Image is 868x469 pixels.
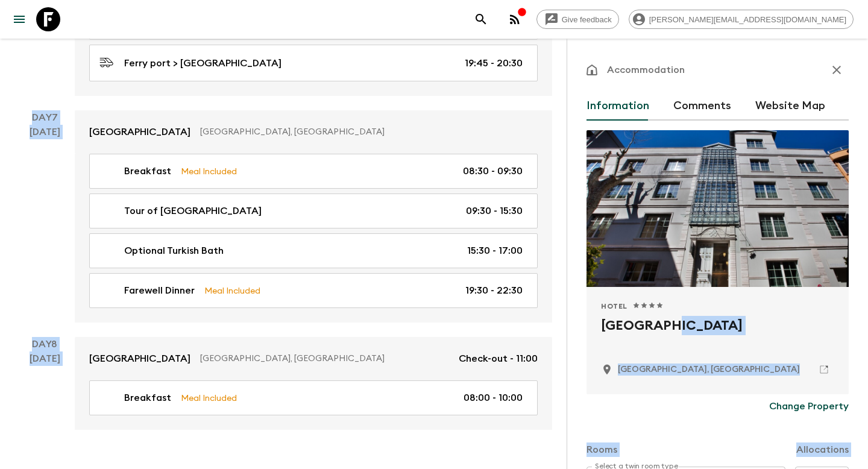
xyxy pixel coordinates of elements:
[75,110,552,154] a: [GEOGRAPHIC_DATA][GEOGRAPHIC_DATA], [GEOGRAPHIC_DATA]
[7,7,31,31] button: menu
[467,244,523,258] p: 15:30 - 17:00
[75,337,552,380] a: [GEOGRAPHIC_DATA][GEOGRAPHIC_DATA], [GEOGRAPHIC_DATA]Check-out - 11:00
[587,92,649,121] button: Information
[124,391,171,405] p: Breakfast
[469,7,493,31] button: search adventures
[124,204,262,218] p: Tour of [GEOGRAPHIC_DATA]
[14,110,75,125] p: Day 7
[124,164,171,178] p: Breakfast
[466,204,523,218] p: 09:30 - 15:30
[463,164,523,178] p: 08:30 - 09:30
[587,442,617,457] p: Rooms
[464,391,523,405] p: 08:00 - 10:00
[643,15,853,24] span: [PERSON_NAME][EMAIL_ADDRESS][DOMAIN_NAME]
[769,394,849,418] button: Change Property
[755,92,825,121] button: Website Map
[796,442,849,457] p: Allocations
[89,233,538,268] a: Optional Turkish Bath15:30 - 17:00
[769,399,849,414] p: Change Property
[89,194,538,228] a: Tour of [GEOGRAPHIC_DATA]09:30 - 15:30
[618,364,800,376] p: Istanbul, Turkey
[89,380,538,415] a: BreakfastMeal Included08:00 - 10:00
[124,283,195,298] p: Farewell Dinner
[200,353,449,365] p: [GEOGRAPHIC_DATA], [GEOGRAPHIC_DATA]
[607,63,685,77] p: Accommodation
[89,45,538,81] a: Ferry port > [GEOGRAPHIC_DATA]19:45 - 20:30
[181,391,237,404] p: Meal Included
[204,284,260,297] p: Meal Included
[465,56,523,71] p: 19:45 - 20:30
[30,351,60,430] div: [DATE]
[89,351,190,366] p: [GEOGRAPHIC_DATA]
[673,92,731,121] button: Comments
[89,125,190,139] p: [GEOGRAPHIC_DATA]
[89,154,538,189] a: BreakfastMeal Included08:30 - 09:30
[14,337,75,351] p: Day 8
[30,125,60,323] div: [DATE]
[200,126,528,138] p: [GEOGRAPHIC_DATA], [GEOGRAPHIC_DATA]
[465,283,523,298] p: 19:30 - 22:30
[601,316,834,354] h2: [GEOGRAPHIC_DATA]
[587,130,849,287] div: Photo of Fer Hotel
[555,15,618,24] span: Give feedback
[459,351,538,366] p: Check-out - 11:00
[181,165,237,178] p: Meal Included
[536,10,619,29] a: Give feedback
[629,10,854,29] div: [PERSON_NAME][EMAIL_ADDRESS][DOMAIN_NAME]
[124,244,224,258] p: Optional Turkish Bath
[124,56,281,71] p: Ferry port > [GEOGRAPHIC_DATA]
[601,301,627,311] span: Hotel
[89,273,538,308] a: Farewell DinnerMeal Included19:30 - 22:30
